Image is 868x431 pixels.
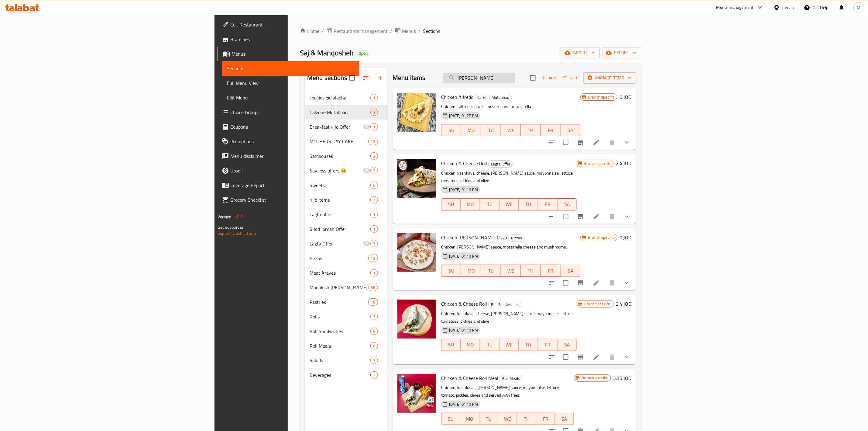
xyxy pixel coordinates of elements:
div: Open [356,50,370,57]
button: MO [461,265,481,277]
div: Beverages7 [305,368,388,382]
span: Lagta Offer [489,161,513,168]
span: Edit Menu [227,94,355,101]
div: Salads [310,357,370,364]
div: cookies eid aladha1 [305,90,388,105]
a: Edit menu item [593,139,600,146]
div: items [368,298,378,306]
button: Add section [373,71,388,85]
a: Full Menu View [222,76,359,90]
div: items [370,109,378,116]
span: Pizzas [310,255,368,262]
div: Calzone Mutabbaq [475,94,512,101]
span: Coupons [230,123,355,130]
span: Lagta offer [310,211,370,218]
a: Menus [217,47,359,61]
button: TU [480,339,499,351]
span: TU [484,126,499,135]
img: Chicken & Cheese Roll Meal [397,374,436,413]
div: Roll Meals [310,342,370,349]
span: 12 [369,255,378,261]
span: Rolls [310,313,370,320]
a: Edit menu item [593,279,600,287]
div: items [370,152,378,160]
div: items [370,328,378,335]
span: Roll Sandwiches [310,328,370,335]
button: FR [541,265,561,277]
div: Salads2 [305,353,388,368]
a: Coupons [217,120,359,134]
span: Branch specific [582,301,613,307]
span: Promotions [230,138,355,145]
span: 1 [371,212,378,217]
span: TH [523,266,538,275]
button: TU [480,198,499,210]
button: MO [461,198,480,210]
span: 6 [371,182,378,188]
span: Branch specific [582,161,613,166]
div: Lagta Offer [488,160,513,168]
button: WE [498,413,517,425]
span: Add item [539,73,559,83]
a: Promotions [217,134,359,149]
span: Sweets [310,182,370,189]
span: M [857,4,861,11]
span: 3 [371,153,378,159]
a: Edit menu item [593,213,600,220]
img: Chicken Alfredo Pizza [397,233,436,272]
a: Grocery Checklist [217,193,359,207]
button: show more [619,350,634,364]
svg: Inactive section [363,167,370,174]
span: Pastries [310,298,368,306]
div: Calzone Mutabbaq [310,109,370,116]
span: 2 [371,168,378,174]
span: [DATE] 01:10 PM [447,327,480,333]
h6: 0 JOD [620,93,632,101]
span: SU [444,126,459,135]
span: Version: [218,213,232,221]
span: Lagta Offer [310,240,363,247]
button: Manage items [583,72,636,84]
div: items [370,313,378,320]
p: Chicken, kashkaval, [PERSON_NAME] sauce, mayonnaise, lettuce, tomato, pickles, olives and served ... [441,384,574,399]
span: Select section [527,71,539,84]
h6: 0 JOD [620,233,632,242]
a: Edit menu item [593,353,600,361]
span: 13 [369,139,378,144]
button: Add [539,73,559,83]
span: Breakfast 4 jd Offer [310,123,363,130]
img: Chicken & Cheese Roll [397,159,436,198]
button: SA [558,339,577,351]
span: SA [558,415,571,423]
a: Menu disclaimer [217,149,359,163]
div: 1 jd items [310,196,370,203]
span: Chicken Alfredo [441,92,473,102]
button: MO [461,124,481,136]
span: Chicken & Cheese Roll Meal [441,374,498,383]
button: Branch-specific-item [573,209,588,224]
span: SA [563,126,578,135]
span: Menu disclaimer [230,152,355,160]
button: Branch-specific-item [573,276,588,290]
span: [DATE] 01:10 PM [447,187,480,193]
span: cookies eid aladha [310,94,370,101]
button: SU [441,124,461,136]
div: items [370,182,378,189]
span: Coverage Report [230,182,355,189]
div: Roll Meals6 [305,339,388,353]
span: 2 [371,358,378,363]
div: Sambousek [310,152,370,160]
span: Edit Restaurant [230,21,355,28]
nav: Menu sections [305,88,388,385]
div: Rolls7 [305,309,388,324]
span: TH [521,340,536,349]
span: 1 [371,95,378,101]
button: show more [619,135,634,150]
span: SA [563,266,578,275]
a: Edit Menu [222,90,359,105]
